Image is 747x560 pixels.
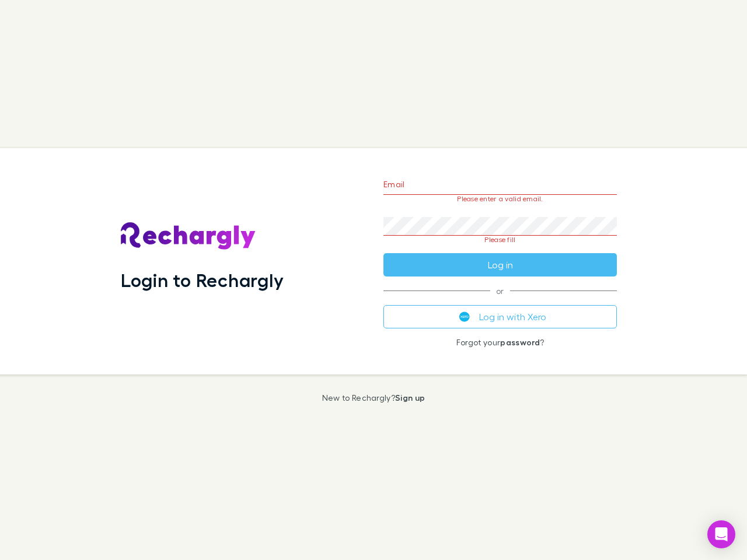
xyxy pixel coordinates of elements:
p: Forgot your ? [383,338,617,347]
span: or [383,290,617,291]
img: Xero's logo [459,311,470,322]
img: Rechargly's Logo [121,222,256,250]
a: password [500,337,540,347]
h1: Login to Rechargly [121,269,284,291]
p: Please fill [383,236,617,244]
button: Log in [383,253,617,276]
button: Log in with Xero [383,305,617,328]
p: New to Rechargly? [322,393,425,402]
div: Open Intercom Messenger [707,520,735,548]
p: Please enter a valid email. [383,195,617,203]
a: Sign up [395,393,425,402]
